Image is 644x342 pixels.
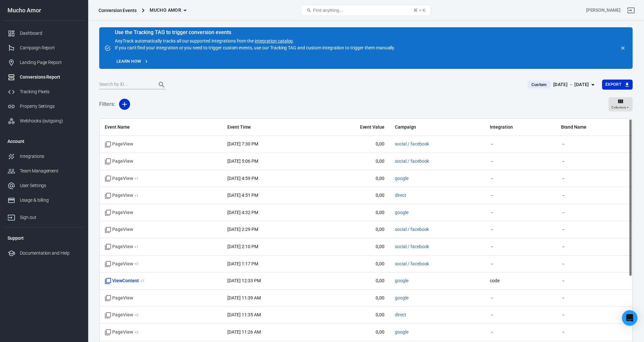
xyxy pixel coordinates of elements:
[115,57,150,67] a: Learn how
[320,312,384,318] span: 0,00
[320,124,384,131] span: Event Value
[20,250,80,257] div: Documentation and Help
[622,310,637,326] div: Open Intercom Messenger
[227,227,258,232] time: 2025-10-08T14:29:16+02:00
[2,114,86,128] a: Webhooks (outgoing)
[227,329,261,335] time: 2025-10-08T11:26:17+02:00
[20,30,80,37] div: Dashboard
[2,178,86,193] a: User Settings
[255,38,293,44] a: integration catalog
[105,141,133,147] span: Standard event name
[490,312,550,318] span: －
[320,329,384,336] span: 0,00
[561,158,627,165] span: －
[105,278,144,284] span: ViewContent
[227,210,258,215] time: 2025-10-08T16:32:42+02:00
[561,175,627,182] span: －
[395,312,406,317] a: direct
[395,261,429,267] span: social / facebook
[140,279,144,283] sup: + 7
[105,192,139,199] span: PageView
[105,329,139,336] span: PageView
[320,278,384,284] span: 0,00
[320,244,384,250] span: 0,00
[586,7,621,14] div: Account id: yzmGGMyF
[147,4,189,16] button: Mucho Amor
[490,261,550,267] span: －
[561,141,627,147] span: －
[320,192,384,199] span: 0,00
[395,210,409,215] a: google
[320,295,384,301] span: 0,00
[20,88,80,95] div: Tracking Pixels
[602,80,633,90] button: Export
[20,214,80,221] div: Sign out
[115,29,395,36] div: Use the Tracking TAG to trigger conversion events
[227,124,310,131] span: Event Time
[413,8,425,13] div: ⌘ + K
[609,97,633,111] button: Columns
[561,295,627,301] span: －
[313,8,342,13] span: Find anything...
[490,209,550,216] span: －
[320,158,384,165] span: 0,00
[2,7,86,13] div: Mucho Amor
[105,295,133,301] span: Standard event name
[522,79,602,90] button: Custom[DATE] － [DATE]
[105,226,133,233] span: Standard event name
[227,244,258,249] time: 2025-10-08T14:10:27+02:00
[20,59,80,66] div: Landing Page Report
[490,158,550,165] span: －
[561,192,627,199] span: －
[99,94,115,115] h5: Filters:
[99,81,151,89] input: Search by ID...
[320,226,384,233] span: 0,00
[105,124,196,131] span: Event Name
[20,168,80,174] div: Team Management
[105,261,139,267] span: PageView
[395,141,429,146] a: social / facebook
[395,141,429,147] span: social / facebook
[395,226,429,233] span: social / facebook
[320,261,384,267] span: 0,00
[395,261,429,266] a: social / facebook
[561,209,627,216] span: －
[2,41,86,55] a: Campaign Report
[2,70,86,84] a: Conversions Report
[20,44,80,51] div: Campaign Report
[2,164,86,178] a: Team Management
[2,133,86,149] li: Account
[2,55,86,70] a: Landing Page Report
[611,105,626,110] span: Columns
[105,175,139,182] span: PageView
[2,26,86,41] a: Dashboard
[395,278,409,283] a: google
[105,312,139,318] span: PageView
[553,81,589,89] div: [DATE] － [DATE]
[134,330,139,335] sup: + 3
[20,74,80,81] div: Conversions Report
[395,244,429,250] span: social / facebook
[20,197,80,204] div: Usage & billing
[20,153,80,160] div: Integrations
[561,312,627,318] span: －
[301,5,431,16] button: Find anything...⌘ + K
[395,244,429,249] a: social / facebook
[490,141,550,147] span: －
[490,192,550,199] span: －
[154,77,169,93] button: Search
[2,149,86,164] a: Integrations
[320,141,384,147] span: 0,00
[395,124,479,131] span: Campaign
[395,295,409,301] span: google
[395,158,429,164] a: social / facebook
[150,6,181,14] span: Mucho Amor
[395,209,409,216] span: google
[227,158,258,164] time: 2025-10-08T17:06:29+02:00
[395,193,406,198] a: direct
[134,313,139,317] sup: + 2
[227,176,258,181] time: 2025-10-08T16:59:50+02:00
[395,175,409,182] span: google
[105,209,133,216] span: Standard event name
[490,175,550,182] span: －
